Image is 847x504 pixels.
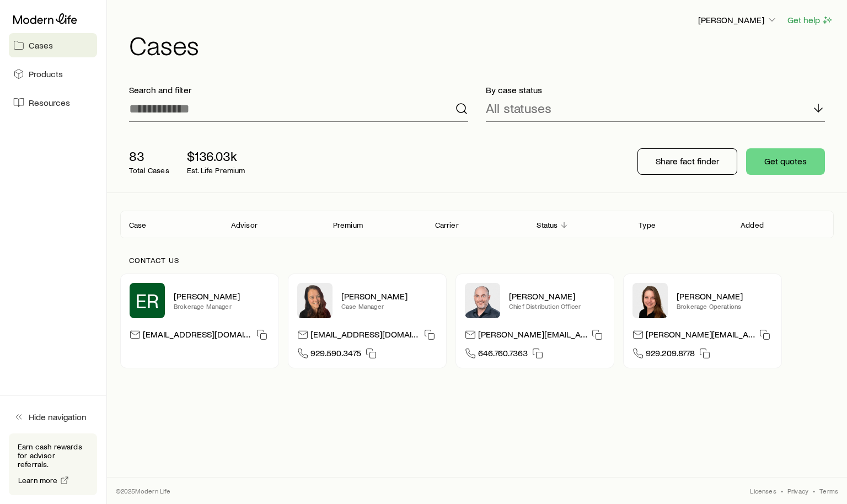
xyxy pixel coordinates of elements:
p: [PERSON_NAME] [509,291,605,302]
button: Hide navigation [9,405,97,429]
p: [PERSON_NAME][EMAIL_ADDRESS][DOMAIN_NAME] [478,329,587,344]
p: © 2025 Modern Life [116,486,171,495]
p: [EMAIL_ADDRESS][DOMAIN_NAME] [310,329,420,344]
span: Products [29,68,63,79]
p: [PERSON_NAME][EMAIL_ADDRESS][DOMAIN_NAME] [646,329,755,344]
a: Cases [9,33,97,57]
p: Brokerage Manager [174,302,270,310]
a: Terms [819,486,838,495]
span: Learn more [18,476,58,484]
p: By case status [486,84,825,95]
p: Brokerage Operations [677,302,773,310]
p: 83 [129,148,169,164]
p: Share fact finder [656,156,719,167]
div: Client cases [120,211,834,238]
button: Share fact finder [637,148,737,175]
p: Case Manager [341,302,437,310]
button: [PERSON_NAME] [698,14,778,27]
p: Status [537,221,557,229]
p: Earn cash rewards for advisor referrals. [18,442,88,469]
p: [PERSON_NAME] [341,291,437,302]
p: [PERSON_NAME] [174,291,270,302]
p: Contact us [129,256,825,265]
p: Carrier [435,221,459,229]
span: • [813,486,815,495]
span: 646.760.7363 [478,347,528,362]
span: Hide navigation [29,411,87,422]
p: Search and filter [129,84,468,95]
p: Est. Life Premium [187,166,245,175]
p: All statuses [486,100,551,116]
button: Get help [787,14,834,26]
p: [PERSON_NAME] [677,291,773,302]
p: Total Cases [129,166,169,175]
p: Type [639,221,656,229]
a: Licenses [750,486,776,495]
a: Privacy [787,486,808,495]
span: Cases [29,40,53,51]
p: [EMAIL_ADDRESS][DOMAIN_NAME] [143,329,252,344]
p: Added [741,221,764,229]
p: Premium [333,221,363,229]
p: Chief Distribution Officer [509,302,605,310]
img: Abby McGuigan [297,283,333,318]
p: Advisor [231,221,258,229]
p: [PERSON_NAME] [698,14,778,25]
span: • [781,486,783,495]
img: Dan Pierson [465,283,500,318]
div: Earn cash rewards for advisor referrals.Learn more [9,433,97,495]
a: Resources [9,90,97,115]
span: Resources [29,97,70,108]
a: Products [9,62,97,86]
p: Case [129,221,147,229]
span: 929.209.8778 [646,347,695,362]
button: Get quotes [746,148,825,175]
img: Ellen Wall [632,283,668,318]
span: ER [136,289,159,312]
p: $136.03k [187,148,245,164]
span: 929.590.3475 [310,347,361,362]
h1: Cases [129,31,834,58]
